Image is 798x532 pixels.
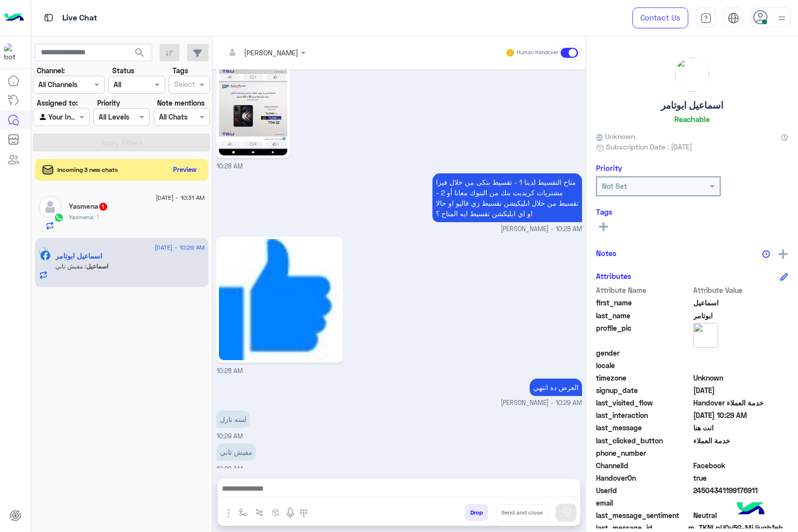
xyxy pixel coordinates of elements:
button: Preview [169,162,201,177]
a: Contact Us [632,7,688,28]
h6: Tags [596,207,788,216]
span: Incoming 3 new chats [57,165,118,174]
span: Unknown [693,373,789,383]
span: Attribute Name [596,285,691,295]
span: انت هنا [693,422,789,433]
span: 10:28 AM [216,162,243,170]
span: last_visited_flow [596,398,691,408]
h6: Attributes [596,271,631,280]
img: tab [42,11,55,24]
span: ؟ [93,213,100,221]
label: Channel: [37,65,65,76]
span: locale [596,360,691,371]
span: خدمة العملاء [693,435,789,446]
span: 10:29 AM [216,432,243,440]
span: null [693,498,789,508]
img: add [779,250,788,259]
span: Attribute Value [693,285,789,295]
label: Status [112,65,134,76]
img: defaultAdmin.png [39,196,61,218]
span: null [693,348,789,358]
button: Trigger scenario [251,504,268,521]
span: 1 [99,203,107,211]
div: Select [173,79,195,92]
img: tab [728,12,739,24]
span: Subscription Date : [DATE] [606,141,692,152]
span: 0 [693,460,789,471]
span: last_interaction [596,410,691,420]
img: select flow [239,509,247,517]
a: tab [696,7,716,28]
span: last_name [596,310,691,321]
span: ابوتامر [693,310,789,321]
span: 10:29 AM [216,465,243,473]
img: send message [561,508,571,518]
span: ChannelId [596,460,691,471]
button: select flow [235,504,251,521]
span: last_message_sentiment [596,510,691,521]
span: 2025-08-26T23:24:58.641Z [693,385,789,396]
span: HandoverOn [596,473,691,483]
p: 27/8/2025, 10:29 AM [530,379,582,396]
h5: اسماعيل ابوتامر [55,252,102,261]
span: phone_number [596,448,691,458]
h6: Reachable [674,115,710,124]
img: picture [675,58,709,92]
label: Note mentions [157,98,204,108]
span: 0 [693,510,789,521]
span: Yasmena [69,213,93,221]
img: Facebook [40,251,50,261]
img: notes [762,250,770,258]
button: create order [268,504,284,521]
span: email [596,498,691,508]
img: hulul-logo.png [733,492,768,527]
span: last_clicked_button [596,435,691,446]
p: Live Chat [62,11,97,25]
p: 27/8/2025, 10:28 AM [432,173,582,222]
img: Trigger scenario [255,509,263,517]
span: timezone [596,373,691,383]
img: create order [272,509,280,517]
label: Assigned to: [37,98,78,108]
span: null [693,360,789,371]
button: Drop [465,504,488,521]
span: 2025-08-27T07:29:27.2175465Z [693,410,789,420]
span: last_message [596,422,691,433]
label: Priority [97,98,120,108]
span: profile_pic [596,323,691,346]
h6: Notes [596,249,616,258]
span: signup_date [596,385,691,396]
span: [PERSON_NAME] - 10:29 AM [501,399,582,408]
span: gender [596,348,691,358]
span: 10:28 AM [216,367,243,375]
img: 1403182699927242 [4,43,22,61]
span: اسماعيل [86,263,108,270]
span: first_name [596,297,691,308]
span: null [693,448,789,458]
img: picture [693,323,718,348]
button: search [128,44,152,65]
p: 27/8/2025, 10:29 AM [216,443,256,461]
span: [PERSON_NAME] - 10:28 AM [501,225,582,234]
span: Handover خدمة العملاء [693,398,789,408]
span: UserId [596,485,691,496]
span: search [134,47,146,59]
span: اسماعيل [693,297,789,308]
img: Logo [4,7,24,28]
label: Tags [173,65,188,76]
small: Human Handover [517,49,559,57]
span: [DATE] - 10:31 AM [156,193,204,202]
h6: Priority [596,163,622,172]
img: send voice note [284,507,296,519]
span: true [693,473,789,483]
img: 538708748_797622329284843_8322335226429162661_n.jpg [219,34,287,155]
img: picture [39,247,48,256]
button: Send and close [496,504,548,521]
img: send attachment [222,507,234,519]
span: Unknown [596,131,635,141]
img: 39178562_1505197616293642_5411344281094848512_n.png [219,239,340,360]
h5: اسماعيل ابوتامر [661,100,723,111]
span: 24504341199176911 [693,485,789,496]
button: Apply Filters [33,133,210,151]
img: tab [700,12,712,24]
